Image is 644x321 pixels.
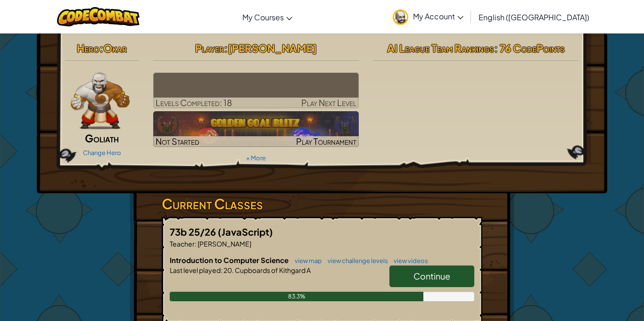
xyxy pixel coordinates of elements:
[170,239,195,248] span: Teacher
[103,41,127,55] span: Okar
[228,41,317,55] span: [PERSON_NAME]
[170,292,423,301] div: 83.3%
[156,97,232,108] span: Levels Completed: 18
[223,266,234,274] span: 20.
[296,136,356,147] span: Play Tournament
[218,226,273,238] span: (JavaScript)
[83,149,121,156] a: Change Hero
[195,41,224,55] span: Player
[162,193,482,214] h3: Current Classes
[85,132,119,145] span: Goliath
[393,9,408,25] img: avatar
[195,239,197,248] span: :
[413,271,450,281] span: Continue
[170,226,218,238] span: 73b 25/26
[170,266,221,274] span: Last level played
[170,255,290,264] span: Introduction to Computer Science
[413,11,463,21] span: My Account
[242,12,284,22] span: My Courses
[238,4,297,30] a: My Courses
[387,41,494,55] span: AI League Team Rankings
[71,73,130,129] img: goliath-pose.png
[389,257,428,264] a: view videos
[153,73,359,108] a: Play Next Level
[474,4,594,30] a: English ([GEOGRAPHIC_DATA])
[290,257,322,264] a: view map
[234,266,311,274] span: Cupboards of Kithgard A
[301,97,356,108] span: Play Next Level
[77,41,99,55] span: Hero
[153,111,359,147] a: Not StartedPlay Tournament
[153,111,359,147] img: Golden Goal
[494,41,565,55] span: : 76 CodePoints
[156,136,199,147] span: Not Started
[57,7,140,26] img: CodeCombat logo
[221,266,223,274] span: :
[323,257,388,264] a: view challenge levels
[246,154,266,162] a: + More
[224,41,228,55] span: :
[388,2,468,32] a: My Account
[99,41,103,55] span: :
[479,12,589,22] span: English ([GEOGRAPHIC_DATA])
[197,239,251,248] span: [PERSON_NAME]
